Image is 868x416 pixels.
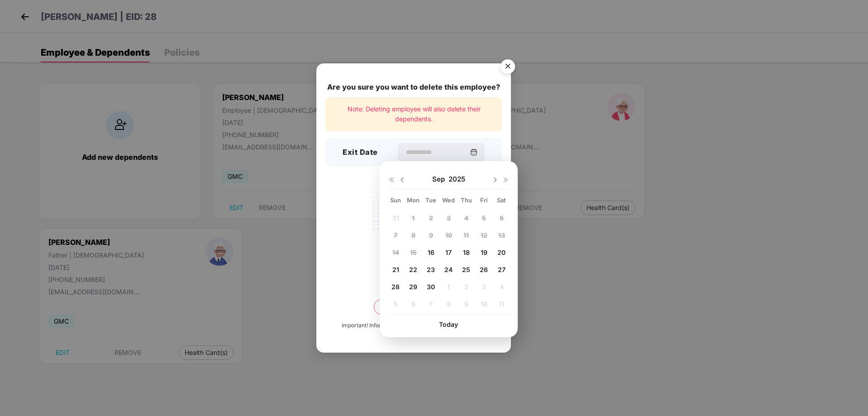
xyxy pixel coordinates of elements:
span: 28 [391,283,400,291]
span: Today [439,320,458,328]
span: 24 [444,266,453,273]
div: Wed [441,196,457,204]
span: 2025 [448,175,465,184]
img: svg+xml;base64,PHN2ZyBpZD0iRHJvcGRvd24tMzJ4MzIiIHhtbG5zPSJodHRwOi8vd3d3LnczLm9yZy8yMDAwL3N2ZyIgd2... [399,176,406,183]
span: 23 [427,266,435,273]
img: svg+xml;base64,PHN2ZyB4bWxucz0iaHR0cDovL3d3dy53My5vcmcvMjAwMC9zdmciIHdpZHRoPSIyMjQiIGhlaWdodD0iMT... [363,191,464,262]
h3: Exit Date [343,147,378,158]
img: svg+xml;base64,PHN2ZyBpZD0iRHJvcGRvd24tMzJ4MzIiIHhtbG5zPSJodHRwOi8vd3d3LnczLm9yZy8yMDAwL3N2ZyIgd2... [491,176,499,183]
span: 20 [497,249,506,256]
img: svg+xml;base64,PHN2ZyB4bWxucz0iaHR0cDovL3d3dy53My5vcmcvMjAwMC9zdmciIHdpZHRoPSIxNiIgaGVpZ2h0PSIxNi... [388,176,395,183]
div: Are you sure you want to delete this employee? [325,81,502,93]
span: 17 [445,249,452,256]
img: svg+xml;base64,PHN2ZyB4bWxucz0iaHR0cDovL3d3dy53My5vcmcvMjAwMC9zdmciIHdpZHRoPSI1NiIgaGVpZ2h0PSI1Ni... [495,55,520,81]
div: Sat [494,196,510,204]
span: 19 [481,249,487,256]
div: Note: Deleting employee will also delete their dependents. [325,97,502,131]
span: 30 [427,283,435,291]
div: Mon [405,196,421,204]
img: svg+xml;base64,PHN2ZyBpZD0iQ2FsZW5kYXItMzJ4MzIiIHhtbG5zPSJodHRwOi8vd3d3LnczLm9yZy8yMDAwL3N2ZyIgd2... [470,148,477,156]
span: 25 [462,266,470,273]
div: Important! Information once deleted, can’t be recovered. [342,321,486,330]
span: 18 [463,249,470,256]
span: 27 [498,266,506,273]
span: 21 [392,266,399,273]
span: 26 [480,266,488,273]
button: Close [495,55,520,79]
span: 22 [409,266,417,273]
span: 29 [409,283,417,291]
img: svg+xml;base64,PHN2ZyB4bWxucz0iaHR0cDovL3d3dy53My5vcmcvMjAwMC9zdmciIHdpZHRoPSIxNiIgaGVpZ2h0PSIxNi... [502,176,510,183]
span: 16 [428,249,434,256]
span: Sep [432,175,448,184]
button: Delete permanently [374,299,453,315]
div: Tue [423,196,439,204]
div: Sun [388,196,404,204]
div: Fri [476,196,492,204]
div: Thu [458,196,474,204]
